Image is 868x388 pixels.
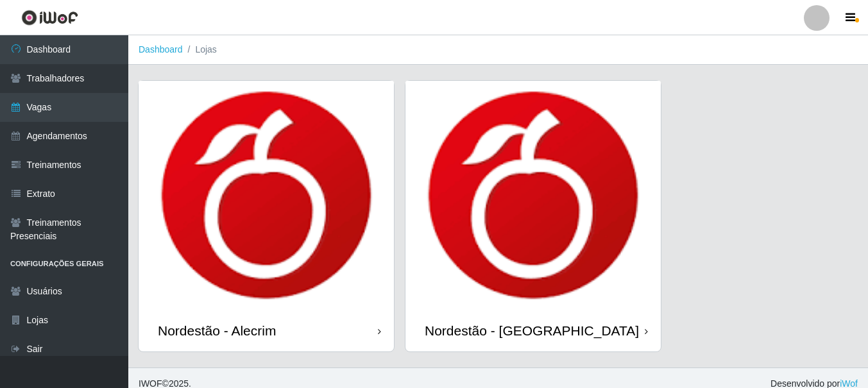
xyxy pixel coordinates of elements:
[425,323,639,339] div: Nordestão - [GEOGRAPHIC_DATA]
[139,81,394,310] img: cardImg
[158,323,276,339] div: Nordestão - Alecrim
[128,35,868,65] nav: breadcrumb
[21,10,78,26] img: CoreUI Logo
[405,81,661,351] a: Nordestão - [GEOGRAPHIC_DATA]
[405,81,661,310] img: cardImg
[139,44,183,55] a: Dashboard
[139,81,394,351] a: Nordestão - Alecrim
[183,43,217,56] li: Lojas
